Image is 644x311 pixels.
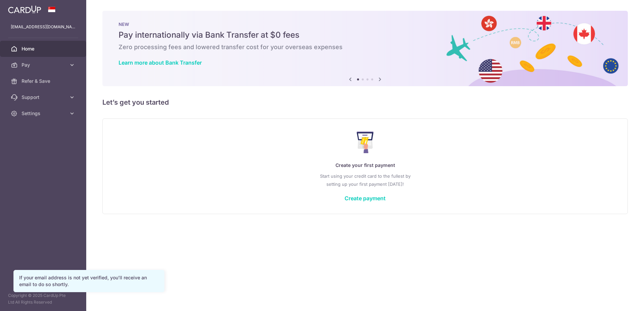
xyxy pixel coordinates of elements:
h5: Let’s get you started [102,97,628,108]
h5: Pay internationally via Bank Transfer at $0 fees [119,30,612,40]
div: If your email address is not yet verified, you’ll receive an email to do so shortly. [19,274,159,288]
h6: Zero processing fees and lowered transfer cost for your overseas expenses [119,43,612,51]
a: Create payment [345,195,386,202]
img: CardUp [8,5,41,13]
img: Bank transfer banner [102,11,628,86]
span: Support [22,94,66,101]
img: Make Payment [357,132,374,153]
span: Refer & Save [22,78,66,84]
span: Pay [22,62,66,68]
a: Learn more about Bank Transfer [119,59,202,66]
p: Create your first payment [116,161,614,169]
span: Home [22,45,66,52]
p: Start using your credit card to the fullest by setting up your first payment [DATE]! [116,172,614,188]
p: [EMAIL_ADDRESS][DOMAIN_NAME] [11,24,75,30]
p: NEW [119,22,612,27]
span: Settings [22,110,66,117]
